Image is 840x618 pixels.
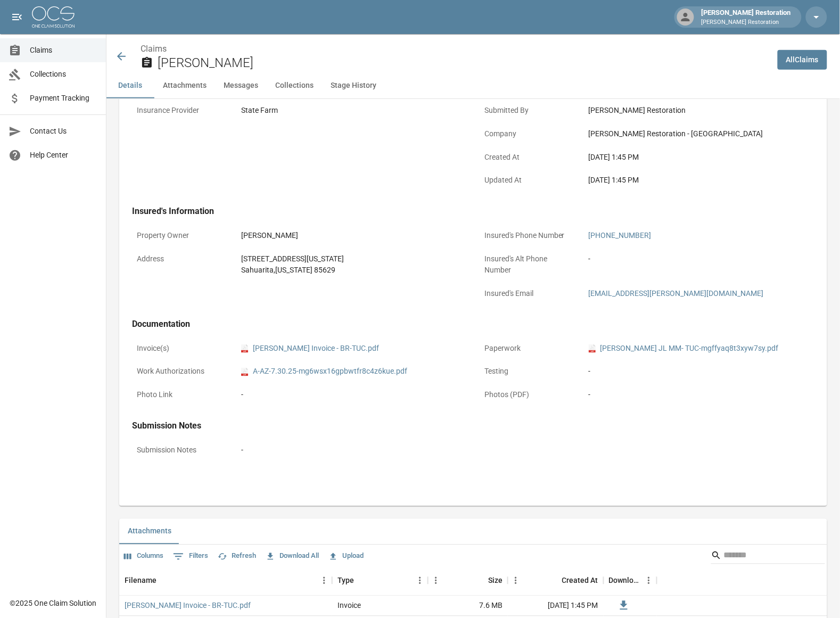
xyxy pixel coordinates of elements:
[589,231,652,240] a: [PHONE_NUMBER]
[30,69,97,80] span: Collections
[30,126,97,137] span: Contact Us
[589,366,810,377] div: -
[337,600,361,611] div: Invoice
[119,519,180,545] button: Attachments
[132,361,228,382] p: Work Authorizations
[132,385,228,406] p: Photo Link
[106,73,154,98] button: Details
[589,152,810,163] div: [DATE] 1:45 PM
[480,170,575,191] p: Updated At
[508,596,604,616] div: [DATE] 1:45 PM
[480,361,575,382] p: Testing
[132,100,228,121] p: Insurance Provider
[132,440,228,461] p: Submission Notes
[241,105,278,116] div: State Farm
[488,566,503,596] div: Size
[337,566,354,596] div: Type
[158,55,769,71] h2: [PERSON_NAME]
[604,566,657,596] div: Download
[589,289,764,298] a: [EMAIL_ADDRESS][PERSON_NAME][DOMAIN_NAME]
[778,50,827,70] a: AllClaims
[215,548,259,565] button: Refresh
[412,573,428,589] button: Menu
[480,249,575,281] p: Insured's Alt Phone Number
[154,73,215,98] button: Attachments
[241,265,344,276] div: Sahuarita , [US_STATE] 85629
[428,566,508,596] div: Size
[508,566,604,596] div: Created At
[480,225,575,246] p: Insured's Phone Number
[267,73,322,98] button: Collections
[241,445,243,456] div: -
[480,283,575,304] p: Insured's Email
[589,128,810,139] div: [PERSON_NAME] Restoration - [GEOGRAPHIC_DATA]
[480,123,575,144] p: Company
[322,73,385,98] button: Stage History
[589,175,810,186] div: [DATE] 1:45 PM
[480,385,575,406] p: Photos (PDF)
[132,206,814,217] h4: Insured's Information
[241,390,243,401] div: -
[241,343,379,355] a: pdf[PERSON_NAME] Invoice - BR-TUC.pdf
[241,230,298,241] div: [PERSON_NAME]
[332,566,428,596] div: Type
[241,253,344,265] div: [STREET_ADDRESS][US_STATE]
[508,573,524,589] button: Menu
[121,548,166,565] button: Select columns
[609,566,641,596] div: Download
[132,249,228,269] p: Address
[141,43,769,55] nav: breadcrumb
[326,548,366,565] button: Upload
[641,573,657,589] button: Menu
[589,343,779,355] a: pdf[PERSON_NAME] JL MM- TUC-mgffyaq8t3xyw7sy.pdf
[119,566,332,596] div: Filename
[125,600,251,611] a: [PERSON_NAME] Invoice - BR-TUC.pdf
[480,100,575,121] p: Submitted By
[589,253,591,265] div: -
[316,573,332,589] button: Menu
[30,150,97,161] span: Help Center
[106,73,840,98] div: anchor tabs
[711,547,825,566] div: Search
[132,421,814,432] h4: Submission Notes
[589,390,810,401] div: -
[480,147,575,168] p: Created At
[10,598,96,609] div: © 2025 One Claim Solution
[215,73,267,98] button: Messages
[125,566,157,596] div: Filename
[141,44,167,54] a: Claims
[32,6,75,28] img: ocs-logo-white-transparent.png
[30,93,97,104] span: Payment Tracking
[132,319,814,330] h4: Documentation
[119,519,827,545] div: related-list tabs
[562,566,598,596] div: Created At
[170,548,211,565] button: Show filters
[480,339,575,359] p: Paperwork
[132,225,228,246] p: Property Owner
[263,548,322,565] button: Download All
[697,7,795,27] div: [PERSON_NAME] Restoration
[428,573,444,589] button: Menu
[132,339,228,359] p: Invoice(s)
[428,596,508,616] div: 7.6 MB
[589,105,810,116] div: [PERSON_NAME] Restoration
[30,45,97,56] span: Claims
[241,366,407,377] a: pdfA-AZ-7.30.25-mg6wsx16gpbwtfr8c4z6kue.pdf
[6,6,28,28] button: open drawer
[702,18,791,27] p: [PERSON_NAME] Restoration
